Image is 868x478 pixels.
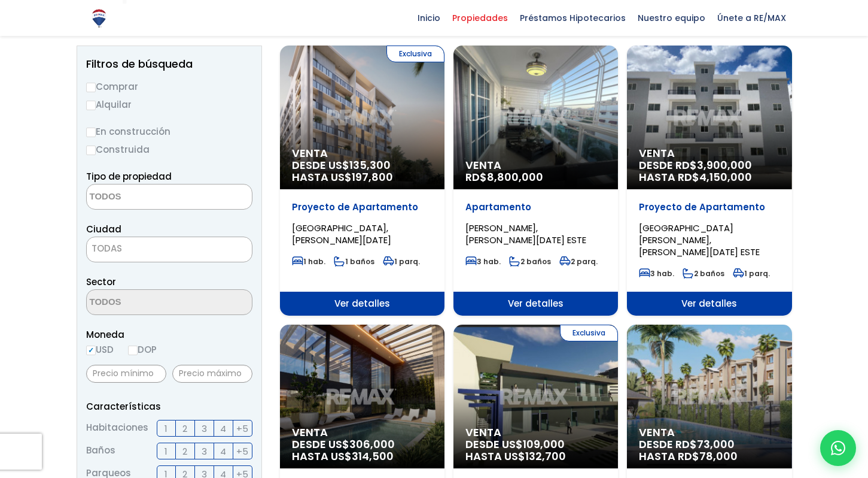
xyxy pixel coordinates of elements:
[639,159,779,183] span: DESDE RD$
[165,421,167,436] span: 1
[465,201,606,213] p: Apartamento
[632,9,711,27] span: Nuestro equipo
[292,201,433,213] p: Proyecto de Apartamento
[220,444,226,459] span: 4
[86,83,96,92] input: Comprar
[165,444,167,459] span: 1
[559,256,598,267] span: 2 parq.
[349,437,395,452] span: 306,000
[699,449,738,464] span: 78,000
[697,437,735,452] span: 73,000
[446,9,514,27] span: Propiedades
[334,256,374,267] span: 1 baños
[639,222,760,258] span: [GEOGRAPHIC_DATA][PERSON_NAME], [PERSON_NAME][DATE] ESTE
[172,365,252,383] input: Precio máximo
[733,268,770,279] span: 1 parq.
[465,170,543,184] span: RD$
[487,170,543,184] span: 8,800,000
[86,101,96,110] input: Alquilar
[386,46,444,62] span: Exclusiva
[639,268,674,279] span: 3 hab.
[86,128,96,137] input: En construcción
[86,327,252,342] span: Moneda
[627,46,791,316] a: Venta DESDE RD$3,900,000 HASTA RD$4,150,000 Proyecto de Apartamento [GEOGRAPHIC_DATA][PERSON_NAME...
[86,97,252,112] label: Alquilar
[465,438,606,462] span: DESDE US$
[639,426,779,438] span: Venta
[86,342,114,357] label: USD
[86,237,252,262] span: TODAS
[202,421,207,436] span: 3
[280,292,444,316] span: Ver detalles
[86,124,252,139] label: En construcción
[352,449,394,464] span: 314,500
[182,421,187,436] span: 2
[639,147,779,159] span: Venta
[86,276,116,288] span: Sector
[639,201,779,213] p: Proyecto de Apartamento
[128,342,157,357] label: DOP
[292,222,391,246] span: [GEOGRAPHIC_DATA], [PERSON_NAME][DATE]
[453,292,618,316] span: Ver detalles
[639,171,779,183] span: HASTA RD$
[453,46,618,316] a: Venta RD$8,800,000 Apartamento [PERSON_NAME], [PERSON_NAME][DATE] ESTE 3 hab. 2 baños 2 parq. Ver...
[383,256,420,267] span: 1 parq.
[86,223,121,235] span: Ciudad
[465,256,501,267] span: 3 hab.
[236,444,248,459] span: +5
[465,222,586,246] span: [PERSON_NAME], [PERSON_NAME][DATE] ESTE
[86,443,115,459] span: Baños
[683,268,724,279] span: 2 baños
[87,184,203,210] textarea: Search
[509,256,551,267] span: 2 baños
[86,58,252,70] h2: Filtros de búsqueda
[128,346,138,355] input: DOP
[86,79,252,94] label: Comprar
[711,9,792,27] span: Únete a RE/MAX
[292,256,325,267] span: 1 hab.
[412,9,446,27] span: Inicio
[639,450,779,462] span: HASTA RD$
[202,444,207,459] span: 3
[87,290,203,316] textarea: Search
[697,158,752,173] span: 3,900,000
[465,159,606,171] span: Venta
[514,9,632,27] span: Préstamos Hipotecarios
[349,158,391,173] span: 135,300
[523,437,565,452] span: 109,000
[352,170,393,184] span: 197,800
[86,365,166,383] input: Precio mínimo
[92,242,122,255] span: TODAS
[639,438,779,462] span: DESDE RD$
[560,325,618,341] span: Exclusiva
[292,159,433,183] span: DESDE US$
[87,240,252,257] span: TODAS
[292,426,433,438] span: Venta
[89,8,109,29] img: Logo de REMAX
[525,449,566,464] span: 132,700
[465,426,606,438] span: Venta
[86,170,172,183] span: Tipo de propiedad
[236,421,248,436] span: +5
[627,292,791,316] span: Ver detalles
[280,46,444,316] a: Exclusiva Venta DESDE US$135,300 HASTA US$197,800 Proyecto de Apartamento [GEOGRAPHIC_DATA], [PER...
[292,438,433,462] span: DESDE US$
[292,147,433,159] span: Venta
[465,450,606,462] span: HASTA US$
[86,399,252,414] p: Características
[86,346,96,355] input: USD
[699,170,752,184] span: 4,150,000
[86,146,96,155] input: Construida
[292,450,433,462] span: HASTA US$
[220,421,226,436] span: 4
[182,444,187,459] span: 2
[292,171,433,183] span: HASTA US$
[86,420,148,437] span: Habitaciones
[86,142,252,157] label: Construida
